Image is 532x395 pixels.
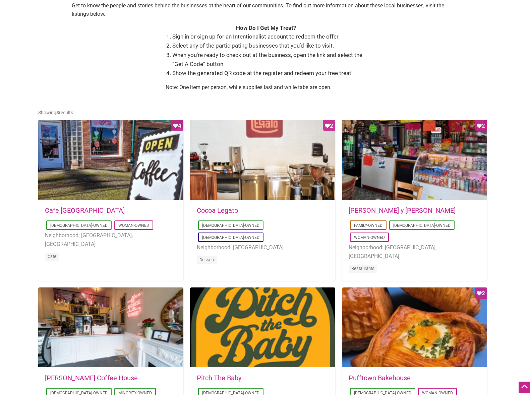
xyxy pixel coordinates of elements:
[197,206,238,214] a: Cocoa Legato
[349,206,456,214] a: [PERSON_NAME] y [PERSON_NAME]
[166,83,367,92] p: Note: One item per person, while supplies last and while tabs are open.
[38,110,73,115] span: Showing results
[56,110,59,115] b: 8
[197,243,329,252] li: Neighborhood: [GEOGRAPHIC_DATA]
[199,257,214,262] a: Dessert
[197,374,241,382] a: Pitch The Baby
[519,382,530,393] div: Scroll Back to Top
[45,206,125,214] a: Cafe [GEOGRAPHIC_DATA]
[50,223,108,228] a: [DEMOGRAPHIC_DATA]-Owned
[349,374,411,382] a: Pufftown Bakehouse
[118,223,149,228] a: Woman-Owned
[172,41,367,50] li: Select any of the participating businesses that you’d like to visit.
[45,374,138,382] a: [PERSON_NAME] Coffee House
[349,243,480,260] li: Neighborhood: [GEOGRAPHIC_DATA], [GEOGRAPHIC_DATA]
[354,223,382,228] a: Family-Owned
[354,235,385,240] a: Woman-Owned
[172,51,367,69] li: When you’re ready to check out at the business, open the link and select the “Get A Code” button.
[72,1,461,18] p: Get to know the people and stories behind the businesses at the heart of our communities. To find...
[236,24,296,31] strong: How Do I Get My Treat?
[172,69,367,78] li: Show the generated QR code at the register and redeem your free treat!
[393,223,451,228] a: [DEMOGRAPHIC_DATA]-Owned
[48,254,56,259] a: Cafe
[45,231,177,248] li: Neighborhood: [GEOGRAPHIC_DATA], [GEOGRAPHIC_DATA]
[202,223,259,228] a: [DEMOGRAPHIC_DATA]-Owned
[202,235,259,240] a: [DEMOGRAPHIC_DATA]-Owned
[351,266,374,271] a: Restaurants
[172,32,367,41] li: Sign in or sign up for an Intentionalist account to redeem the offer.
